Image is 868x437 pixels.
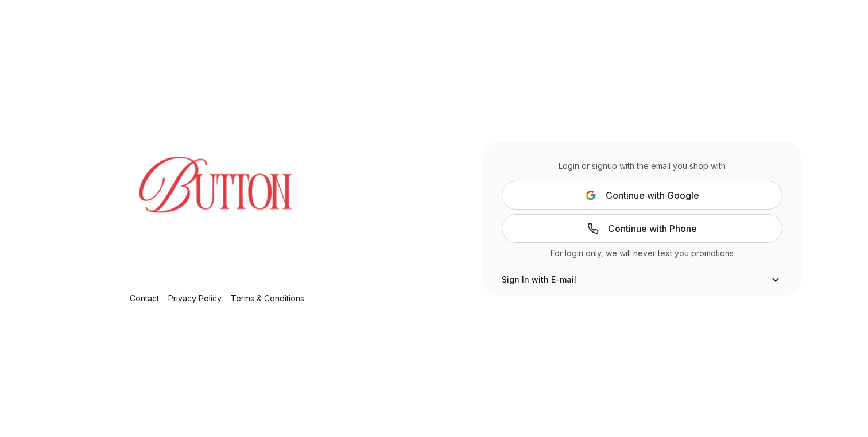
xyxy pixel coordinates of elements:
span: Continue with Google [606,188,699,202]
div: Login or signup with the email you shop with [502,160,782,172]
div: For login only, we will never text you promotions [502,247,782,259]
span: Sign In with E-mail [502,274,576,285]
img: Login Layout Image [107,114,327,279]
button: Continue with Google [502,181,782,210]
a: Continue with Phone [502,214,782,243]
a: Privacy Policy [168,293,222,303]
a: Contact [130,293,159,303]
a: Terms & Conditions [231,293,304,303]
button: Sign In with E-mail [502,273,782,287]
span: Continue with Phone [608,222,697,235]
